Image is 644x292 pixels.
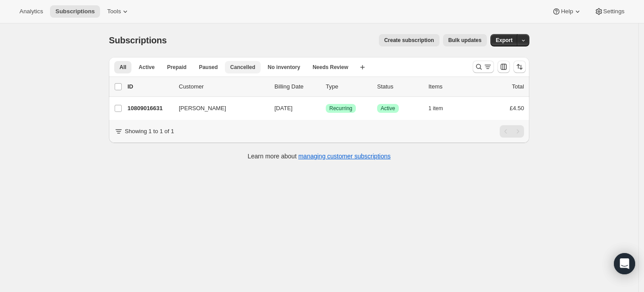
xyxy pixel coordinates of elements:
button: Search and filter results [473,61,494,73]
span: Create subscription [384,37,434,44]
p: Customer [179,82,267,91]
div: IDCustomerBilling DateTypeStatusItemsTotal [127,82,524,91]
button: Create new view [355,61,370,73]
p: Showing 1 to 1 of 1 [125,127,174,136]
span: No inventory [268,64,300,71]
span: Active [139,64,154,71]
a: managing customer subscriptions [298,153,391,160]
button: Subscriptions [50,5,100,18]
p: ID [127,82,172,91]
span: 1 item [428,105,443,112]
div: 10809016631[PERSON_NAME][DATE]SuccessRecurringSuccessActive1 item£4.50 [127,102,524,115]
p: Status [377,82,421,91]
span: Subscriptions [109,35,167,45]
span: All [120,64,126,71]
span: Subscriptions [55,8,95,15]
span: Prepaid [167,64,186,71]
span: Recurring [329,105,352,112]
span: Active [381,105,395,112]
nav: Pagination [500,125,524,138]
p: Learn more about [248,152,391,161]
span: Help [561,8,573,15]
span: Tools [107,8,121,15]
span: Cancelled [230,64,255,71]
button: Bulk updates [443,34,487,46]
button: Settings [589,5,630,18]
button: Customize table column order and visibility [497,61,510,73]
div: Items [428,82,473,91]
button: Export [490,34,518,46]
span: [DATE] [274,105,293,111]
div: Open Intercom Messenger [614,253,635,274]
button: [PERSON_NAME] [174,101,262,115]
button: 1 item [428,102,453,115]
button: Analytics [14,5,48,18]
p: 10809016631 [127,104,172,113]
span: Needs Review [312,64,348,71]
p: Billing Date [274,82,319,91]
button: Help [547,5,587,18]
span: Settings [603,8,625,15]
span: Analytics [19,8,43,15]
span: Bulk updates [448,37,482,44]
button: Sort the results [513,61,526,73]
button: Tools [102,5,135,18]
p: Total [512,82,524,91]
span: [PERSON_NAME] [179,104,226,113]
button: Create subscription [379,34,440,46]
span: £4.50 [509,105,524,111]
span: Paused [199,64,218,71]
span: Export [496,37,513,44]
div: Type [326,82,370,91]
